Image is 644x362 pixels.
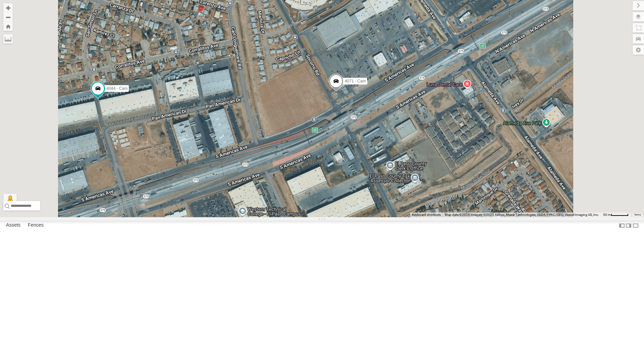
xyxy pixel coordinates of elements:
label: Map Settings [633,45,644,55]
span: 4071 - Cam [345,79,366,83]
button: Zoom Home [3,22,13,31]
button: Zoom in [3,3,13,12]
label: Dock Summary Table to the Left [619,221,625,230]
label: Fences [24,221,47,230]
label: Dock Summary Table to the Right [625,221,632,230]
button: Keyboard shortcuts [412,213,441,217]
button: Zoom out [3,12,13,22]
label: Hide Summary Table [632,221,639,230]
span: 50 m [603,213,611,217]
span: 4044 - Cam [107,86,128,91]
button: Map Scale: 50 m per 49 pixels [601,213,631,217]
label: Measure [3,34,13,44]
span: Map data ©2025 Imagery ©2025 Airbus, Maxar Technologies, USDA/FPAC/GEO, Vexcel Imaging US, Inc. [445,213,599,217]
label: Assets [3,221,24,230]
a: Terms (opens in new tab) [634,214,641,216]
button: Drag Pegman onto the map to open Street View [3,194,17,207]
